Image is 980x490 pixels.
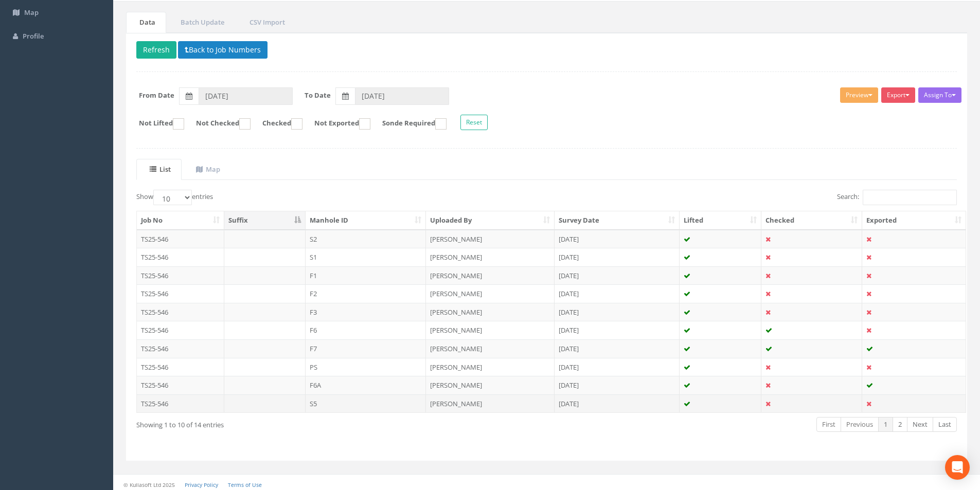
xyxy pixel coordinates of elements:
a: 1 [878,417,893,432]
small: © Kullasoft Ltd 2025 [123,481,175,488]
td: [PERSON_NAME] [426,303,555,321]
td: TS25-546 [137,230,224,248]
label: From Date [139,90,174,100]
label: Checked [252,118,302,130]
td: F1 [306,266,426,285]
td: [PERSON_NAME] [426,284,555,303]
td: TS25-546 [137,339,224,358]
input: Search: [863,190,957,205]
button: Reset [460,115,488,130]
div: Open Intercom Messenger [945,455,970,480]
div: Showing 1 to 10 of 14 entries [136,416,469,430]
td: [DATE] [555,358,680,376]
td: [PERSON_NAME] [426,248,555,266]
label: Not Lifted [129,118,184,130]
a: Last [933,417,957,432]
td: [PERSON_NAME] [426,394,555,413]
button: Export [881,87,915,103]
button: Assign To [918,87,961,103]
span: Map [24,8,39,17]
button: Preview [840,87,878,103]
td: TS25-546 [137,284,224,303]
td: TS25-546 [137,248,224,266]
select: Showentries [153,190,192,205]
td: [DATE] [555,248,680,266]
td: [DATE] [555,230,680,248]
td: [DATE] [555,303,680,321]
th: Suffix: activate to sort column descending [224,211,306,230]
th: Lifted: activate to sort column ascending [680,211,762,230]
span: Profile [23,31,44,41]
td: TS25-546 [137,303,224,321]
a: CSV Import [236,12,296,33]
a: First [816,417,841,432]
label: Search: [837,190,957,205]
td: F6A [306,376,426,394]
input: To Date [355,87,449,105]
td: S2 [306,230,426,248]
input: From Date [199,87,293,105]
a: Map [183,159,231,180]
uib-tab-heading: Map [196,165,220,174]
a: Previous [841,417,879,432]
label: Not Exported [304,118,370,130]
a: Batch Update [167,12,235,33]
a: Terms of Use [228,481,262,488]
th: Checked: activate to sort column ascending [761,211,862,230]
td: F2 [306,284,426,303]
th: Job No: activate to sort column ascending [137,211,224,230]
td: TS25-546 [137,394,224,413]
label: To Date [305,90,331,100]
td: [PERSON_NAME] [426,358,555,376]
td: TS25-546 [137,376,224,394]
td: [PERSON_NAME] [426,266,555,285]
td: TS25-546 [137,358,224,376]
td: [DATE] [555,394,680,413]
td: F7 [306,339,426,358]
th: Manhole ID: activate to sort column ascending [306,211,426,230]
td: [PERSON_NAME] [426,339,555,358]
th: Survey Date: activate to sort column ascending [555,211,680,230]
a: Next [907,417,933,432]
td: [DATE] [555,376,680,394]
th: Exported: activate to sort column ascending [862,211,966,230]
label: Not Checked [186,118,251,130]
td: [DATE] [555,284,680,303]
a: 2 [893,417,907,432]
td: TS25-546 [137,321,224,339]
a: List [136,159,182,180]
td: [DATE] [555,266,680,285]
th: Uploaded By: activate to sort column ascending [426,211,555,230]
td: TS25-546 [137,266,224,285]
td: [PERSON_NAME] [426,230,555,248]
td: F6 [306,321,426,339]
td: S1 [306,248,426,266]
button: Back to Job Numbers [178,41,268,59]
td: [PERSON_NAME] [426,376,555,394]
td: [DATE] [555,339,680,358]
label: Show entries [136,190,213,205]
td: [PERSON_NAME] [426,321,555,339]
label: Sonde Required [372,118,447,130]
td: [DATE] [555,321,680,339]
a: Privacy Policy [185,481,218,488]
td: S5 [306,394,426,413]
td: F3 [306,303,426,321]
td: PS [306,358,426,376]
a: Data [126,12,166,33]
button: Refresh [136,41,176,59]
uib-tab-heading: List [150,165,171,174]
